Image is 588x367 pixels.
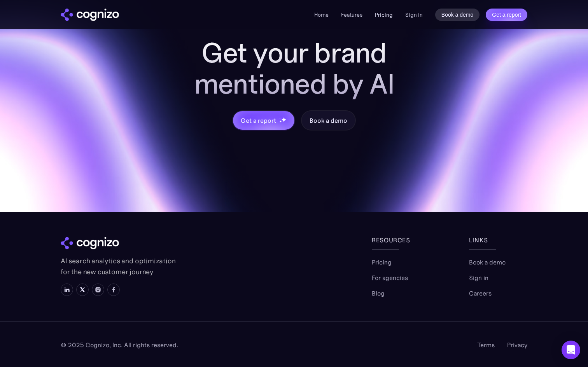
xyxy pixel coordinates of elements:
a: Book a demo [435,9,480,21]
a: Get a report [486,9,527,21]
div: Resources [372,235,430,245]
a: home [61,9,119,21]
a: Blog [372,289,385,298]
img: LinkedIn icon [64,287,70,293]
img: cognizo logo [61,237,119,249]
a: Get a reportstarstarstar [232,110,295,130]
a: Pricing [372,257,392,267]
img: star [281,117,286,122]
div: Get a report [241,116,276,125]
div: Book a demo [310,116,347,125]
img: star [279,120,282,123]
a: Terms [477,340,495,350]
img: cognizo logo [61,9,119,21]
a: Careers [469,289,492,298]
div: links [469,235,527,245]
a: Home [314,11,329,18]
a: For agencies [372,273,408,282]
div: © 2025 Cognizo, Inc. All rights reserved. [61,340,178,350]
h2: Get your brand mentioned by AI [170,37,418,99]
a: Pricing [375,11,393,18]
div: Open Intercom Messenger [562,341,580,359]
a: Features [341,11,362,18]
a: Privacy [507,340,527,350]
a: Sign in [469,273,488,282]
a: Book a demo [469,257,506,267]
a: Sign in [405,10,423,19]
a: Book a demo [301,110,355,130]
img: X icon [79,287,86,293]
img: star [279,118,280,119]
p: AI search analytics and optimization for the new customer journey [61,256,177,277]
